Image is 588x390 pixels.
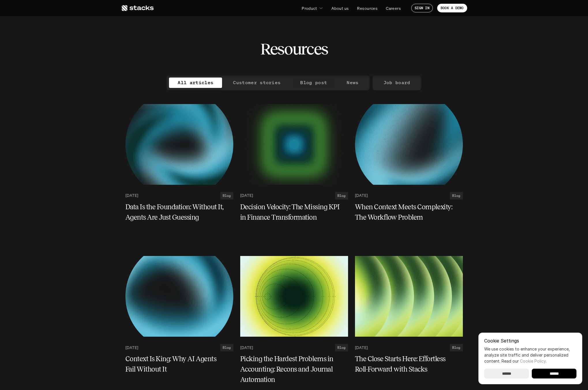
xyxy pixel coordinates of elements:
[355,344,463,351] a: [DATE]Blog
[484,338,576,343] p: Cookie Settings
[520,359,546,363] a: Cookie Policy
[355,202,463,223] a: When Context Meets Complexity: The Workflow Problem
[386,5,401,11] p: Careers
[347,78,358,87] p: News
[355,345,368,350] p: [DATE]
[437,4,467,12] a: BOOK A DEMO
[233,78,281,87] p: Customer stories
[355,202,456,223] h5: When Context Meets Complexity: The Workflow Problem
[178,78,213,87] p: All articles
[355,193,368,198] p: [DATE]
[125,354,233,374] a: Context Is King: Why AI Agents Fail Without It
[125,345,138,350] p: [DATE]
[384,78,410,87] p: Job board
[240,344,348,351] a: [DATE]Blog
[125,202,226,223] h5: Data Is the Foundation: Without It, Agents Are Just Guessing
[375,78,419,88] a: Job board
[240,202,348,223] a: Decision Velocity: The Missing KPI in Finance Transformation
[125,193,138,198] p: [DATE]
[240,354,348,385] a: Picking the Hardest Problems in Accounting: Recons and Journal Automation
[484,346,576,364] p: We use cookies to enhance your experience, analyze site traffic and deliver personalized content.
[382,3,404,13] a: Careers
[125,192,233,199] a: [DATE]Blog
[354,3,381,13] a: Resources
[125,354,226,374] h5: Context Is King: Why AI Agents Fail Without It
[337,346,346,350] h2: Blog
[240,345,253,350] p: [DATE]
[331,5,349,11] p: About us
[501,359,546,363] span: Read our .
[355,354,463,374] a: The Close Starts Here: Effortless Roll-Forward with Stacks
[240,192,348,199] a: [DATE]Blog
[169,78,222,88] a: All articles
[355,354,456,374] h5: The Close Starts Here: Effortless Roll-Forward with Stacks
[338,78,367,88] a: News
[300,78,327,87] p: Blog post
[452,346,461,350] h2: Blog
[328,3,352,13] a: About us
[302,5,317,11] p: Product
[411,4,433,12] a: SIGN IN
[357,5,377,11] p: Resources
[125,344,233,351] a: [DATE]Blog
[223,346,231,350] h2: Blog
[337,194,346,198] h2: Blog
[355,192,463,199] a: [DATE]Blog
[87,26,111,31] a: Privacy Policy
[223,194,231,198] h2: Blog
[224,78,289,88] a: Customer stories
[452,194,461,198] h2: Blog
[240,202,341,223] h5: Decision Velocity: The Missing KPI in Finance Transformation
[292,78,336,88] a: Blog post
[260,40,328,58] h2: Resources
[240,193,253,198] p: [DATE]
[441,6,464,10] p: BOOK A DEMO
[240,354,341,385] h5: Picking the Hardest Problems in Accounting: Recons and Journal Automation
[125,202,233,223] a: Data Is the Foundation: Without It, Agents Are Just Guessing
[415,6,429,10] p: SIGN IN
